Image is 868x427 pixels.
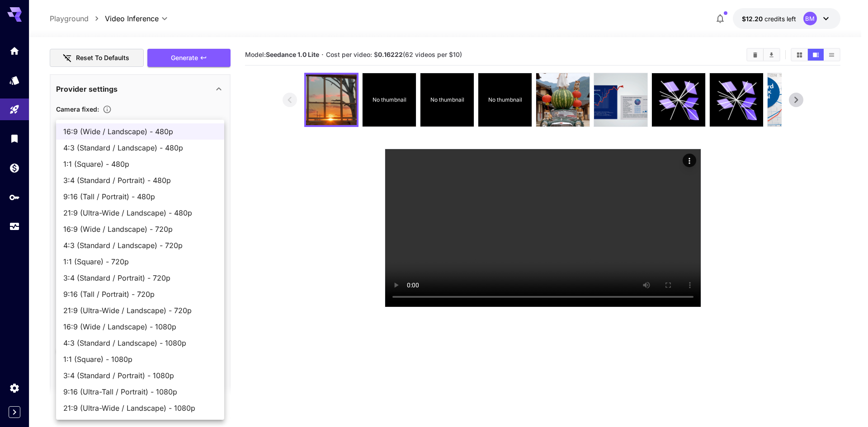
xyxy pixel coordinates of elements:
[63,224,217,235] span: 16:9 (Wide / Landscape) - 720p
[63,142,217,153] span: 4:3 (Standard / Landscape) - 480p
[63,256,217,267] span: 1:1 (Square) - 720p
[63,289,217,300] span: 9:16 (Tall / Portrait) - 720p
[63,240,217,251] span: 4:3 (Standard / Landscape) - 720p
[63,191,217,202] span: 9:16 (Tall / Portrait) - 480p
[63,305,217,316] span: 21:9 (Ultra-Wide / Landscape) - 720p
[63,386,217,397] span: 9:16 (Ultra-Tall / Portrait) - 1080p
[63,207,217,218] span: 21:9 (Ultra-Wide / Landscape) - 480p
[63,403,217,413] span: 21:9 (Ultra-Wide / Landscape) - 1080p
[63,272,217,283] span: 3:4 (Standard / Portrait) - 720p
[63,321,217,332] span: 16:9 (Wide / Landscape) - 1080p
[63,126,217,137] span: 16:9 (Wide / Landscape) - 480p
[63,175,217,186] span: 3:4 (Standard / Portrait) - 480p
[63,159,217,169] span: 1:1 (Square) - 480p
[63,338,217,348] span: 4:3 (Standard / Landscape) - 1080p
[63,354,217,365] span: 1:1 (Square) - 1080p
[63,370,217,381] span: 3:4 (Standard / Portrait) - 1080p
